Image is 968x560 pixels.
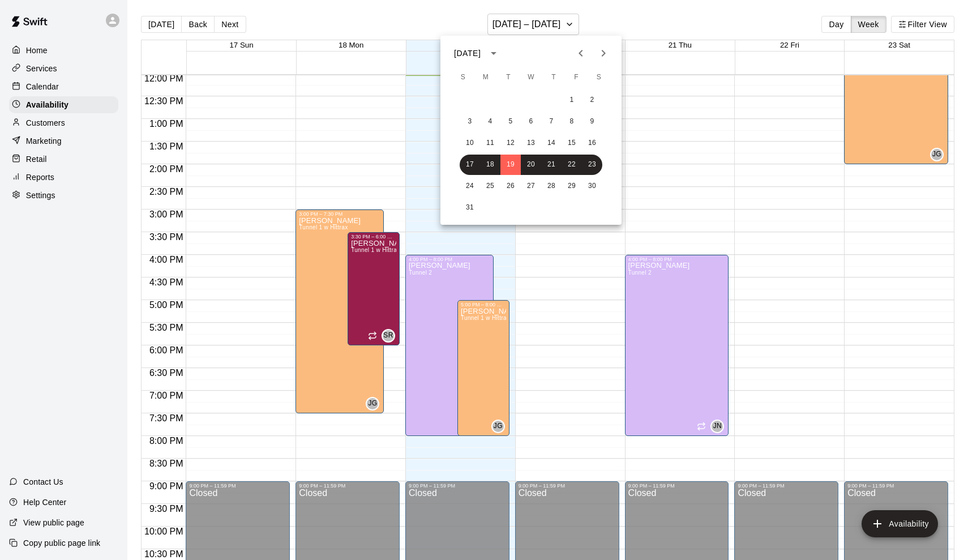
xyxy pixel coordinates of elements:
button: 3 [460,112,480,132]
button: 20 [521,155,541,175]
button: 26 [500,176,521,196]
button: 5 [500,112,521,132]
button: 14 [541,133,562,153]
div: [DATE] [454,48,481,59]
button: 28 [541,176,562,196]
button: 17 [460,155,480,175]
button: 2 [582,90,602,110]
span: Monday [476,66,496,89]
button: 21 [541,155,562,175]
button: 29 [562,176,582,196]
span: Tuesday [498,66,519,89]
button: 18 [480,155,500,175]
button: 25 [480,176,500,196]
button: Next month [592,42,615,65]
button: 31 [460,198,480,218]
span: Thursday [543,66,564,89]
button: 19 [500,155,521,175]
button: 10 [460,133,480,153]
button: 22 [562,155,582,175]
button: 15 [562,133,582,153]
button: 12 [500,133,521,153]
button: 30 [582,176,602,196]
button: 27 [521,176,541,196]
button: 7 [541,112,562,132]
button: 24 [460,176,480,196]
button: 23 [582,155,602,175]
button: 4 [480,112,500,132]
button: 13 [521,133,541,153]
button: 9 [582,112,602,132]
button: 1 [562,90,582,110]
button: calendar view is open, switch to year view [484,44,503,63]
span: Sunday [453,66,473,89]
span: Saturday [589,66,609,89]
button: 8 [562,112,582,132]
button: 6 [521,112,541,132]
span: Wednesday [521,66,541,89]
button: 11 [480,133,500,153]
button: 16 [582,133,602,153]
span: Friday [566,66,586,89]
button: Previous month [569,42,592,65]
